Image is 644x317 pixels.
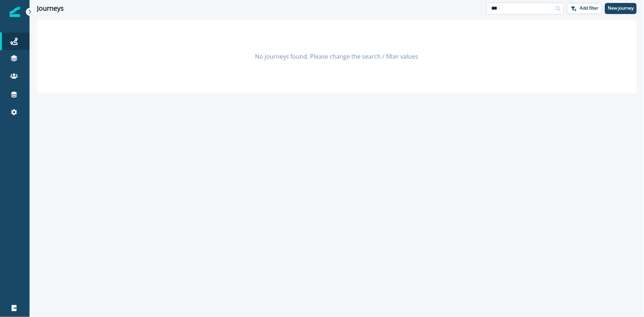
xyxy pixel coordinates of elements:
[37,20,637,93] div: No journeys found. Please change the search / filter values
[10,7,20,17] img: Inflection
[37,4,64,13] h1: Journeys
[608,6,634,11] p: New journey
[605,3,637,14] button: New journey
[567,3,602,14] button: Add filter
[580,6,599,11] p: Add filter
